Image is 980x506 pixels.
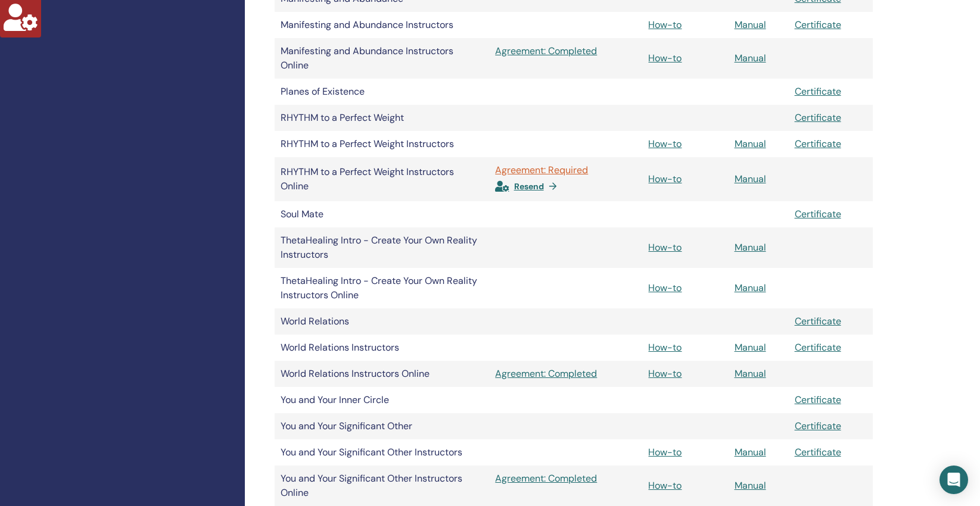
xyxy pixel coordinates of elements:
a: Agreement: Completed [495,44,636,58]
a: How-to [648,341,682,354]
a: Certificate [795,420,841,432]
a: Certificate [795,315,841,327]
td: You and Your Significant Other Instructors Online [275,466,489,506]
td: You and Your Inner Circle [275,387,489,413]
a: Manual [735,446,766,458]
a: Agreement: Required [495,163,636,177]
a: Manual [735,173,766,185]
a: How-to [648,479,682,492]
a: Resend [495,177,636,195]
a: How-to [648,52,682,64]
td: RHYTHM to a Perfect Weight Instructors [275,131,489,157]
a: Certificate [795,208,841,220]
a: Agreement: Completed [495,367,636,381]
a: How-to [648,446,682,458]
td: You and Your Significant Other [275,413,489,439]
a: How-to [648,282,682,294]
td: ThetaHealing Intro - Create Your Own Reality Instructors [275,227,489,268]
a: Certificate [795,341,841,354]
td: World Relations Instructors Online [275,361,489,387]
a: Manual [735,241,766,254]
a: Manual [735,282,766,294]
a: Manual [735,367,766,380]
span: Resend [514,181,544,192]
td: Soul Mate [275,201,489,227]
a: Certificate [795,446,841,458]
td: World Relations Instructors [275,335,489,361]
a: Certificate [795,111,841,124]
td: Planes of Existence [275,79,489,105]
a: Certificate [795,393,841,406]
td: Manifesting and Abundance Instructors [275,12,489,38]
a: Agreement: Completed [495,471,636,486]
div: Open Intercom Messenger [939,466,968,494]
a: Manual [735,341,766,354]
a: Certificate [795,85,841,98]
td: ThetaHealing Intro - Create Your Own Reality Instructors Online [275,268,489,308]
td: RHYTHM to a Perfect Weight [275,105,489,131]
a: How-to [648,367,682,380]
a: Manual [735,479,766,492]
td: You and Your Significant Other Instructors [275,439,489,466]
a: How-to [648,173,682,185]
a: Manual [735,52,766,64]
a: Certificate [795,138,841,150]
td: World Relations [275,308,489,335]
a: How-to [648,138,682,150]
a: Manual [735,138,766,150]
td: RHYTHM to a Perfect Weight Instructors Online [275,157,489,201]
a: Manual [735,18,766,31]
td: Manifesting and Abundance Instructors Online [275,38,489,79]
a: How-to [648,241,682,254]
a: Certificate [795,18,841,31]
a: How-to [648,18,682,31]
